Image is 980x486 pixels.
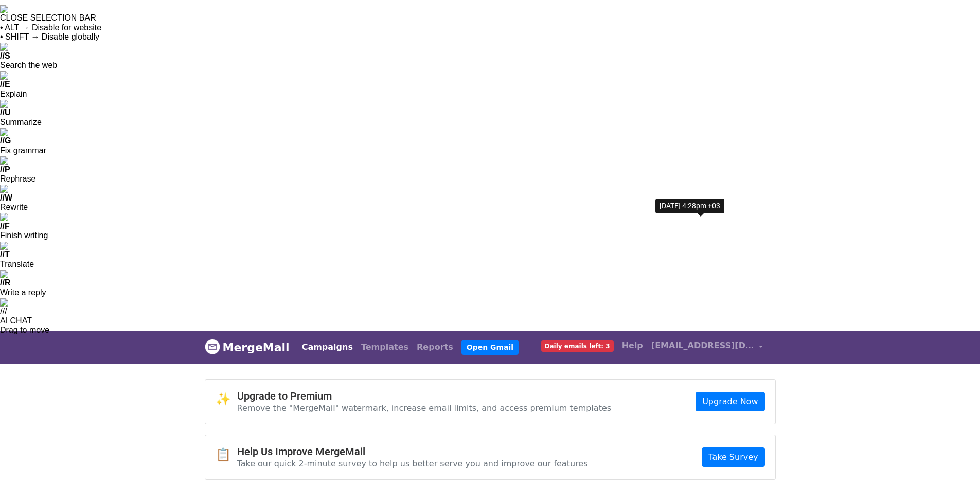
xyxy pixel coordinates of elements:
a: Daily emails left: 3 [537,335,618,356]
a: Help [618,335,647,356]
a: Open Gmail [461,340,519,355]
p: Remove the "MergeMail" watermark, increase email limits, and access premium templates [237,403,612,413]
span: ✨ [216,392,237,407]
p: Take our quick 2-minute survey to help us better serve you and improve our features [237,458,588,469]
h4: Help Us Improve MergeMail [237,445,588,458]
a: MergeMail [205,336,290,358]
h4: Upgrade to Premium [237,390,612,402]
span: 📋 [216,447,237,462]
a: Templates [357,337,413,357]
img: MergeMail logo [205,339,220,354]
a: Reports [413,337,457,357]
a: Upgrade Now [696,392,764,411]
a: [EMAIL_ADDRESS][DOMAIN_NAME] [647,335,768,359]
span: Daily emails left: 3 [541,340,614,352]
a: Campaigns [298,337,357,357]
iframe: Chat Widget [929,437,980,486]
span: [EMAIL_ADDRESS][DOMAIN_NAME] [651,339,754,352]
a: Take Survey [702,447,764,467]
